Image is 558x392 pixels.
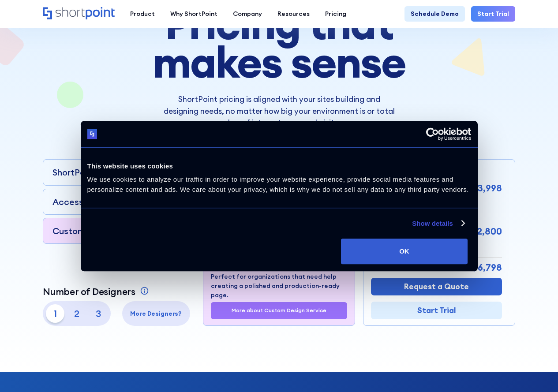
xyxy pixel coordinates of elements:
p: Number of Designers [43,286,135,297]
h1: Pricing that makes sense [105,4,453,81]
p: More Designers? [125,309,187,318]
div: Company [233,9,262,19]
a: More about Custom Design Service [232,307,326,314]
p: 3 [89,304,108,323]
a: Usercentrics Cookiebot - opens in a new window [394,127,471,141]
a: Product [122,6,162,22]
div: Why ShortPoint [170,9,217,19]
p: Accessibility [52,195,106,208]
p: 1 [46,304,64,323]
div: Product [130,9,155,19]
a: Company [225,6,270,22]
iframe: Chat Widget [514,350,558,392]
a: Pricing [317,6,354,22]
p: $3,998 [472,181,502,195]
div: Chatwidget [514,350,558,392]
div: This website uses cookies [87,161,471,172]
a: Home [43,7,115,20]
p: $6,798 [472,261,502,275]
p: Custom Design Service [52,225,148,236]
p: ShortPoint Package [52,166,135,179]
button: OK [341,239,468,264]
img: logo [87,129,97,139]
a: Number of Designers [43,286,151,297]
p: 2 [67,304,86,323]
a: Why ShortPoint [162,6,225,22]
div: Pricing [325,9,346,19]
a: Start Trial [371,302,502,319]
a: Schedule Demo [404,6,465,22]
a: Resources [270,6,317,22]
p: ShortPoint pricing is aligned with your sites building and designing needs, no matter how big you... [163,93,395,128]
div: Resources [277,9,310,19]
a: Start Trial [471,6,515,22]
p: Perfect for organizations that need help creating a polished and production-ready page. [211,272,347,300]
p: $2,800 [472,224,502,239]
a: Show details [412,218,464,229]
span: We use cookies to analyze our traffic in order to improve your website experience, provide social... [87,175,469,193]
a: Request a Quote [371,278,502,295]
